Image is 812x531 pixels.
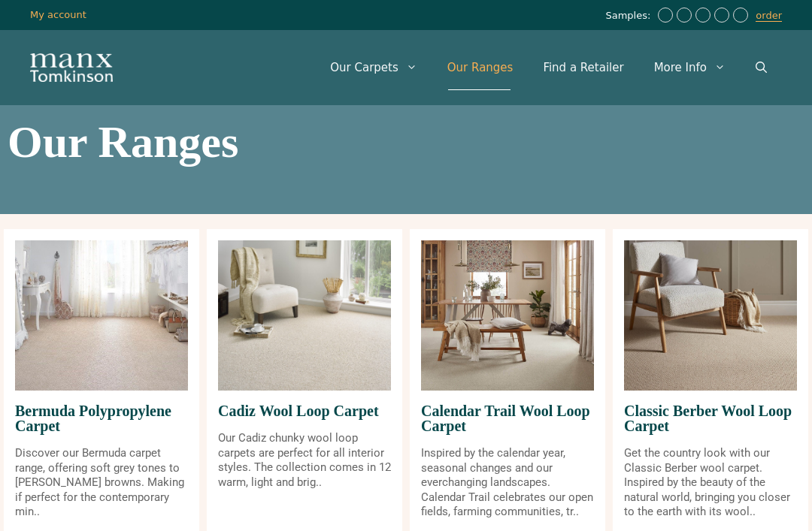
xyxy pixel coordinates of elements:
p: Get the country look with our Classic Berber wool carpet. Inspired by the beauty of the natural w... [624,446,797,520]
img: Classic Berber Wool Loop Carpet [624,240,797,391]
p: Our Cadiz chunky wool loop carpets are perfect for all interior styles. The collection comes in 1... [218,431,391,490]
a: Find a Retailer [528,45,638,90]
span: Bermuda Polypropylene Carpet [15,391,188,446]
img: Bermuda Polypropylene Carpet [15,240,188,391]
a: order [756,10,782,22]
span: Classic Berber Wool Loop Carpet [624,391,797,446]
p: Inspired by the calendar year, seasonal changes and our everchanging landscapes. Calendar Trail c... [421,446,594,520]
h1: Our Ranges [8,119,804,164]
img: Calendar Trail Wool Loop Carpet [421,240,594,391]
a: Our Ranges [432,45,529,90]
a: Our Carpets [315,45,432,90]
span: Calendar Trail Wool Loop Carpet [421,391,594,446]
span: Cadiz Wool Loop Carpet [218,391,391,431]
a: More Info [639,45,741,90]
span: Samples: [605,10,654,23]
img: Cadiz Wool Loop Carpet [218,240,391,391]
a: Open Search Bar [741,45,782,90]
nav: Primary [315,45,782,90]
a: My account [30,9,86,20]
p: Discover our Bermuda carpet range, offering soft grey tones to [PERSON_NAME] browns. Making if pe... [15,446,188,520]
img: Manx Tomkinson [30,53,113,82]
